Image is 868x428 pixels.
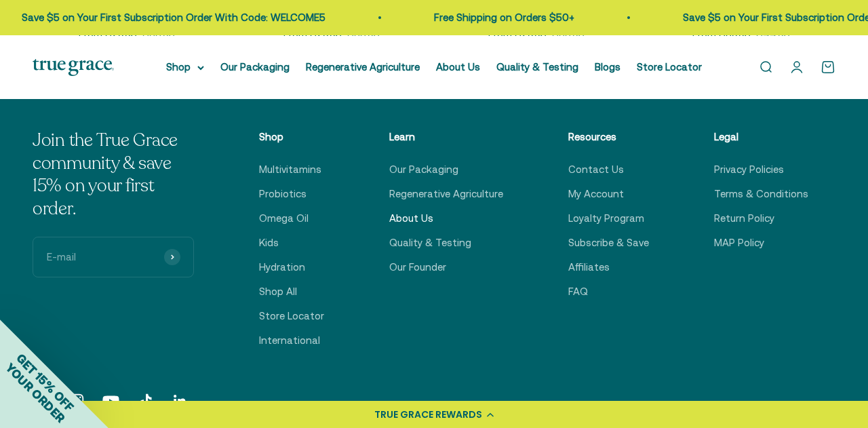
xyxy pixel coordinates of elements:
[259,235,279,251] a: Kids
[20,9,323,26] p: Save $5 on Your First Subscription Order With Code: WELCOME5
[259,259,305,275] a: Hydration
[389,186,503,202] a: Regenerative Agriculture
[306,61,420,73] a: Regenerative Agriculture
[568,284,588,300] a: FAQ
[568,129,649,145] p: Resources
[259,186,307,202] a: Probiotics
[568,235,649,251] a: Subscribe & Save
[171,392,189,410] a: Follow on LinkedIn
[389,259,446,275] a: Our Founder
[496,61,578,73] a: Quality & Testing
[374,408,482,422] div: TRUE GRACE REWARDS
[220,61,290,73] a: Our Packaging
[102,392,120,410] a: Follow on YouTube
[259,284,297,300] a: Shop All
[389,129,503,145] p: Learn
[436,61,480,73] a: About Us
[714,235,764,251] a: MAP Policy
[259,129,324,145] p: Shop
[714,210,774,227] a: Return Policy
[33,129,194,220] p: Join the True Grace community & save 15% on your first order.
[637,61,702,73] a: Store Locator
[259,210,309,227] a: Omega Oil
[568,210,644,227] a: Loyalty Program
[568,186,624,202] a: My Account
[259,332,320,349] a: International
[14,351,77,414] span: GET 15% OFF
[389,235,471,251] a: Quality & Testing
[714,161,784,178] a: Privacy Policies
[3,360,68,425] span: YOUR ORDER
[568,161,624,178] a: Contact Us
[259,308,324,324] a: Store Locator
[432,12,572,23] a: Free Shipping on Orders $50+
[595,61,620,73] a: Blogs
[714,129,808,145] p: Legal
[389,161,458,178] a: Our Packaging
[166,59,204,75] summary: Shop
[389,210,433,227] a: About Us
[568,259,610,275] a: Affiliates
[259,161,321,178] a: Multivitamins
[714,186,808,202] a: Terms & Conditions
[136,392,155,410] a: Follow on TikTok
